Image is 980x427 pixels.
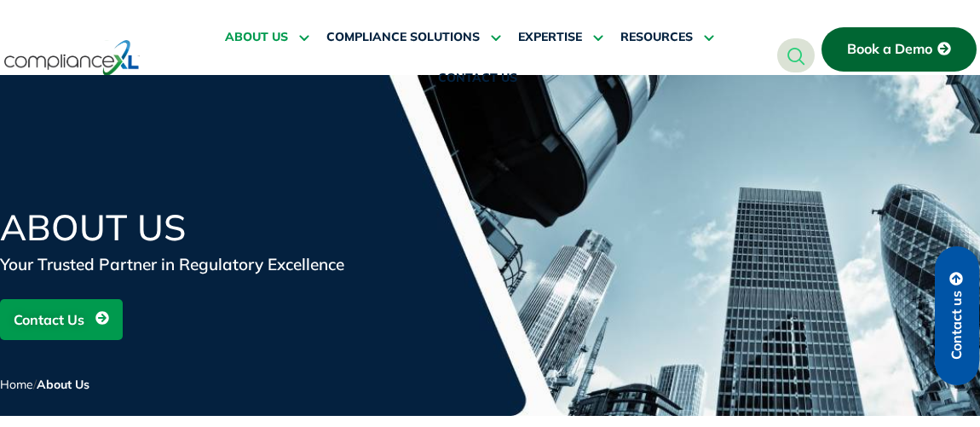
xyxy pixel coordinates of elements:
[225,17,309,58] a: ABOUT US
[620,17,714,58] a: RESOURCES
[518,17,603,58] a: EXPERTISE
[777,38,815,72] a: navsearch-button
[225,30,288,45] span: ABOUT US
[326,17,501,58] a: COMPLIANCE SOLUTIONS
[821,27,977,72] a: Book a Demo
[4,38,140,78] img: logo-one.svg
[620,30,693,45] span: RESOURCES
[37,377,89,392] span: About Us
[847,42,932,57] span: Book a Demo
[14,303,84,336] span: Contact Us
[326,30,480,45] span: COMPLIANCE SOLUTIONS
[935,246,979,385] a: Contact us
[438,71,517,86] span: CONTACT US
[518,30,582,45] span: EXPERTISE
[438,58,517,99] a: CONTACT US
[949,291,965,360] span: Contact us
